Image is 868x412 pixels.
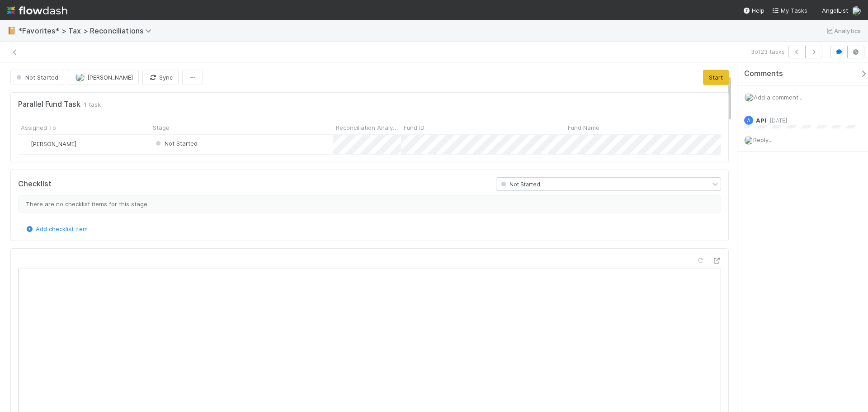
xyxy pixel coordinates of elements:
span: Reply... [753,136,773,143]
img: avatar_cfa6ccaa-c7d9-46b3-b608-2ec56ecf97ad.png [744,136,753,145]
span: [PERSON_NAME] [31,140,76,147]
button: [PERSON_NAME] [68,70,139,85]
a: Analytics [825,25,861,36]
span: 1 task [84,100,101,109]
img: logo-inverted-e16ddd16eac7371096b0.svg [7,3,67,18]
span: AngelList [822,7,848,14]
div: Not Started [154,139,198,148]
button: Sync [142,70,179,85]
button: Start [703,70,729,85]
div: API [744,116,753,125]
div: [PERSON_NAME] [22,139,76,148]
span: [DATE] [766,117,787,124]
span: Add a comment... [754,94,802,101]
h5: Checklist [18,180,52,189]
span: 📔 [7,27,16,34]
span: Not Started [154,140,198,147]
h5: Parallel Fund Task [18,100,80,109]
span: Reconciliation Analysis ID [336,123,399,132]
a: My Tasks [772,6,807,15]
span: [PERSON_NAME] [87,74,133,81]
a: Add checklist item [25,225,88,232]
span: *Favorites* > Tax > Reconciliations [18,26,156,35]
img: avatar_cfa6ccaa-c7d9-46b3-b608-2ec56ecf97ad.png [22,140,29,147]
span: A [747,118,750,123]
span: API [756,117,766,124]
span: Assigned To [21,123,56,132]
span: Fund Name [568,123,599,132]
img: avatar_cfa6ccaa-c7d9-46b3-b608-2ec56ecf97ad.png [852,6,861,15]
span: Stage [153,123,170,132]
img: avatar_cfa6ccaa-c7d9-46b3-b608-2ec56ecf97ad.png [745,93,754,102]
div: Help [743,6,764,15]
span: My Tasks [772,7,807,14]
span: Comments [744,69,783,78]
img: avatar_cfa6ccaa-c7d9-46b3-b608-2ec56ecf97ad.png [75,73,85,82]
span: Not Started [499,181,540,188]
span: Fund ID [404,123,425,132]
div: There are no checklist items for this stage. [18,195,721,213]
span: 3 of 23 tasks [751,47,785,56]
